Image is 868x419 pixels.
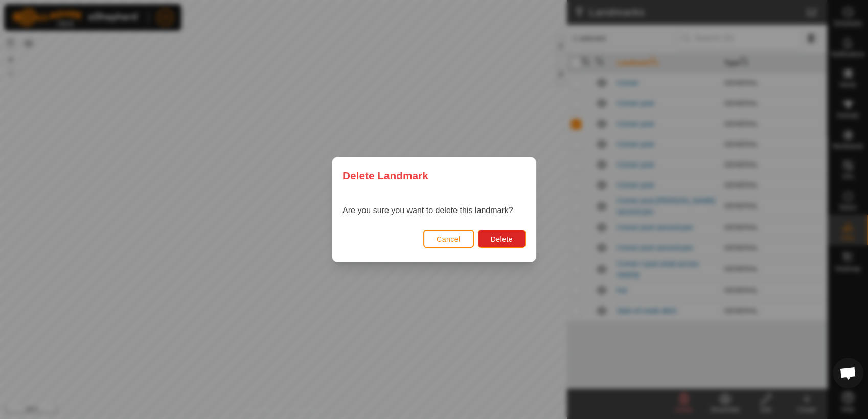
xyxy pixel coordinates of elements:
span: Delete Landmark [342,168,428,183]
span: Cancel [437,235,461,243]
span: Delete [491,235,513,243]
span: Are you sure you want to delete this landmark? [342,206,513,215]
div: Open chat [833,358,863,388]
button: Cancel [423,230,474,248]
button: Delete [478,230,526,248]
